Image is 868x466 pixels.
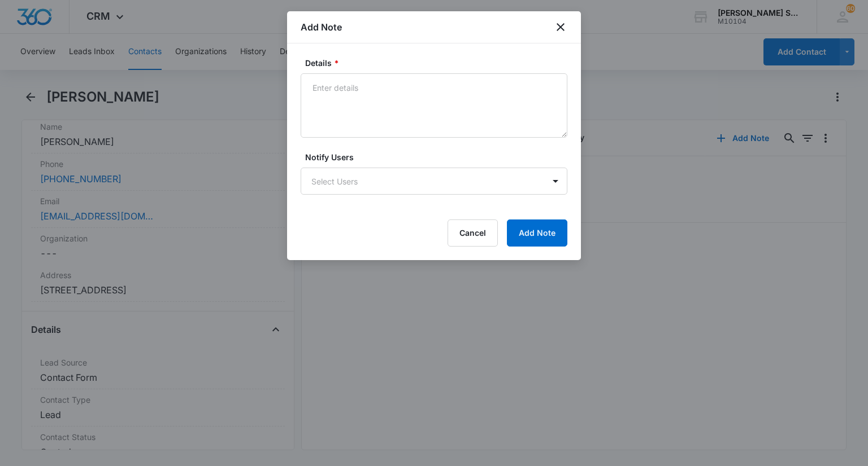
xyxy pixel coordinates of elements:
button: close [554,20,567,34]
label: Notify Users [305,151,572,163]
label: Details [305,57,572,69]
button: Cancel [448,219,498,247]
h1: Add Note [301,20,342,34]
button: Add Note [507,219,567,247]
